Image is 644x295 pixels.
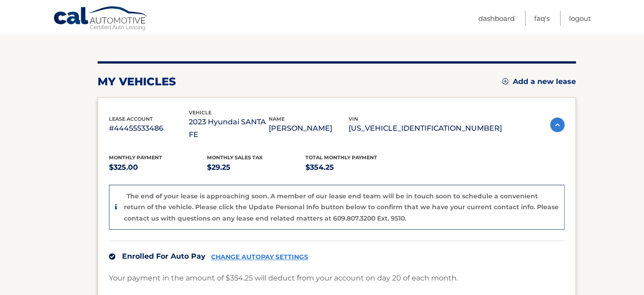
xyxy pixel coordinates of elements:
a: CHANGE AUTOPAY SETTINGS [211,253,308,261]
p: [US_VEHICLE_IDENTIFICATION_NUMBER] [349,122,502,135]
a: FAQ's [534,11,550,26]
span: name [269,116,285,122]
p: [PERSON_NAME] [269,122,349,135]
a: Add a new lease [502,77,576,86]
p: $29.25 [207,161,305,174]
a: Logout [569,11,591,26]
span: Enrolled For Auto Pay [122,252,206,261]
p: $325.00 [109,161,207,174]
p: $354.25 [305,161,404,174]
a: Cal Automotive [53,6,148,32]
span: Monthly sales Tax [207,154,263,161]
p: 2023 Hyundai SANTA FE [189,116,269,141]
img: accordion-active.svg [550,118,565,132]
span: vin [349,116,358,122]
span: Total Monthly Payment [305,154,377,161]
h2: my vehicles [98,75,176,88]
a: Dashboard [478,11,515,26]
span: lease account [109,116,153,122]
span: Monthly Payment [109,154,162,161]
p: #44455533486 [109,122,189,135]
span: vehicle [189,109,211,116]
img: add.svg [502,78,508,84]
p: The end of your lease is approaching soon. A member of our lease end team will be in touch soon t... [124,192,559,222]
img: check.svg [109,253,115,260]
p: Your payment in the amount of $354.25 will deduct from your account on day 20 of each month. [109,272,458,285]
